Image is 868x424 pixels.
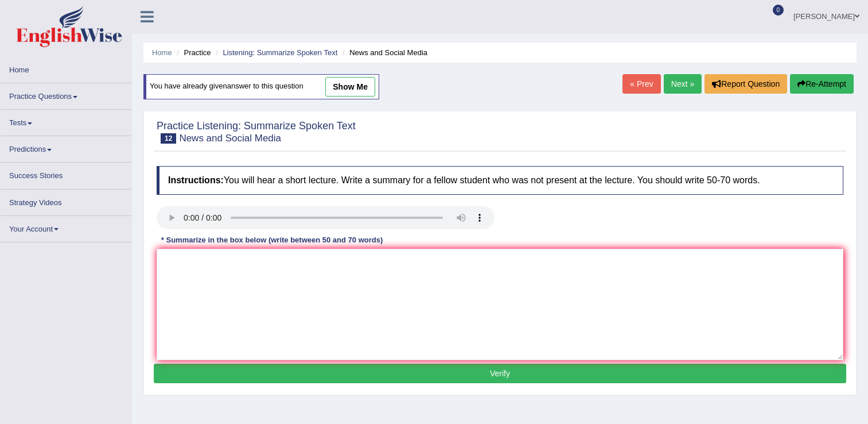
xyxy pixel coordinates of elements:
div: * Summarize in the box below (write between 50 and 70 words) [157,235,387,246]
div: You have already given answer to this question [143,74,379,99]
a: Practice Questions [1,83,131,106]
button: Report Question [704,74,787,94]
button: Re-Attempt [790,74,854,94]
a: Listening: Summarize Spoken Text [223,48,337,57]
a: Tests [1,110,131,132]
a: Strategy Videos [1,190,131,212]
a: Your Account [1,216,131,238]
li: News and Social Media [340,47,427,58]
small: News and Social Media [179,133,281,144]
span: 12 [161,133,176,144]
a: « Prev [622,74,660,94]
a: Home [1,57,131,79]
h4: You will hear a short lecture. Write a summary for a fellow student who was not present at the le... [157,166,843,195]
h2: Practice Listening: Summarize Spoken Text [157,121,356,144]
span: 0 [773,5,784,16]
button: Verify [154,364,846,383]
li: Practice [174,47,211,58]
a: show me [325,77,375,97]
a: Success Stories [1,163,131,185]
b: Instructions: [168,175,224,185]
a: Predictions [1,136,131,159]
a: Home [152,48,172,57]
a: Next » [664,74,702,94]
